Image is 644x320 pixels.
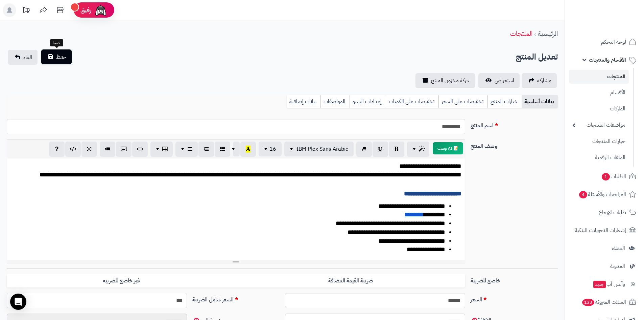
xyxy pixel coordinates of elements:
[599,208,626,217] span: طلبات الإرجاع
[569,294,640,310] a: السلات المتروكة133
[601,172,626,181] span: الطلبات
[569,222,640,238] a: إشعارات التحويلات البنكية
[94,3,108,17] img: ai-face.png
[287,95,320,108] a: بيانات إضافية
[569,258,640,274] a: المدونة
[610,261,625,271] span: المدونة
[56,53,66,61] span: حفظ
[8,50,38,65] a: الغاء
[18,3,35,19] a: تحديثات المنصة
[569,204,640,220] a: طلبات الإرجاع
[236,274,465,288] label: ضريبة القيمة المضافة
[589,55,626,65] span: الأقسام والمنتجات
[578,190,626,199] span: المراجعات والأسئلة
[569,70,629,84] a: المنتجات
[468,293,560,304] label: السعر
[593,279,625,289] span: وآتس آب
[190,293,282,304] label: السعر شامل الضريبة
[259,142,282,156] button: 16
[269,145,276,153] span: 16
[468,140,560,150] label: وصف المنتج
[296,145,348,153] span: IBM Plex Sans Arabic
[575,226,626,235] span: إشعارات التحويلات البنكية
[415,73,475,88] a: حركة مخزون المنتج
[569,186,640,202] a: المراجعات والأسئلة4
[569,34,640,50] a: لوحة التحكم
[602,173,610,180] span: 1
[569,85,629,100] a: الأقسام
[7,274,236,288] label: غير خاضع للضريبه
[386,95,438,108] a: تخفيضات على الكميات
[487,95,522,108] a: خيارات المنتج
[478,73,520,88] a: استعراض
[579,191,587,198] span: 4
[522,73,557,88] a: مشاركه
[569,168,640,185] a: الطلبات1
[581,297,626,307] span: السلات المتروكة
[438,95,487,108] a: تخفيضات على السعر
[569,276,640,292] a: وآتس آبجديد
[50,39,63,47] div: حفظ
[284,142,354,156] button: IBM Plex Sans Arabic
[569,150,629,165] a: الملفات الرقمية
[569,118,629,132] a: مواصفات المنتجات
[23,53,32,61] span: الغاء
[431,77,470,85] span: حركة مخزون المنتج
[593,281,606,288] span: جديد
[601,37,626,47] span: لوحة التحكم
[433,142,463,154] button: 📝 AI وصف
[510,28,532,39] a: المنتجات
[598,18,638,32] img: logo-2.png
[537,77,551,85] span: مشاركه
[320,95,350,108] a: المواصفات
[495,77,514,85] span: استعراض
[80,6,91,14] span: رفيق
[538,28,558,39] a: الرئيسية
[468,274,560,285] label: خاضع للضريبة
[516,50,558,64] h2: تعديل المنتج
[569,240,640,256] a: العملاء
[612,243,625,253] span: العملاء
[582,299,594,306] span: 133
[569,102,629,116] a: الماركات
[468,119,560,130] label: اسم المنتج
[41,49,72,64] button: حفظ
[350,95,386,108] a: إعدادات السيو
[522,95,558,108] a: بيانات أساسية
[569,134,629,149] a: خيارات المنتجات
[10,294,26,310] div: Open Intercom Messenger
